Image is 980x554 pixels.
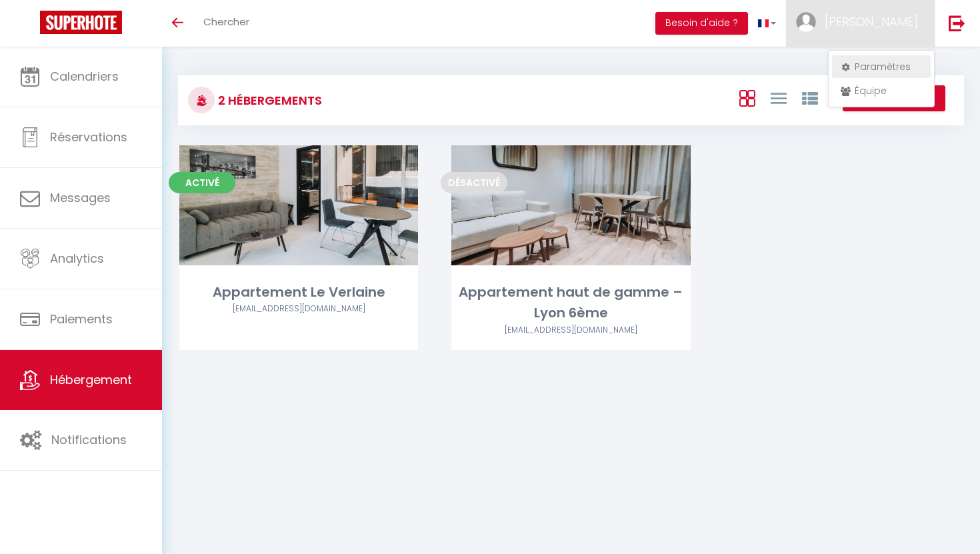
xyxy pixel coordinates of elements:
[203,15,249,29] span: Chercher
[50,250,104,267] span: Analytics
[796,12,816,32] img: ...
[50,129,127,145] span: Réservations
[802,87,818,109] a: Vue par Groupe
[771,87,787,109] a: Vue en Liste
[50,68,119,85] span: Calendriers
[451,324,690,337] div: Airbnb
[179,282,418,303] div: Appartement Le Verlaine
[50,311,113,327] span: Paiements
[451,282,690,324] div: Appartement haut de gamme – Lyon 6ème
[949,15,965,31] img: logout
[40,11,122,34] img: Super Booking
[179,303,418,315] div: Airbnb
[50,189,111,206] span: Messages
[832,55,931,78] a: Paramètres
[51,431,127,448] span: Notifications
[825,13,918,30] span: [PERSON_NAME]
[11,5,51,45] button: Ouvrir le widget de chat LiveChat
[169,172,235,193] span: Activé
[50,371,132,388] span: Hébergement
[832,79,931,102] a: Équipe
[441,172,507,193] span: Désactivé
[655,12,748,35] button: Besoin d'aide ?
[739,87,755,109] a: Vue en Box
[215,85,322,115] h3: 2 Hébergements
